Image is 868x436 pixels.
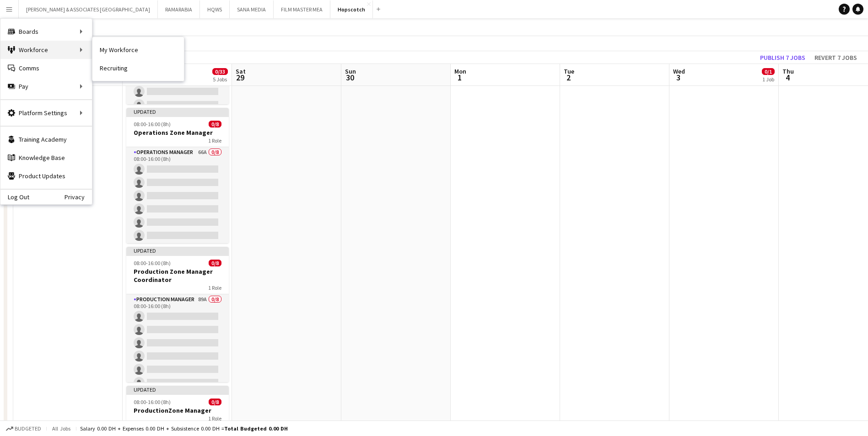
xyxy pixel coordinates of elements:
[15,425,41,432] span: Budgeted
[330,0,373,18] button: Hopscotch
[126,267,229,284] h3: Production Zone Manager Coordinator
[126,406,229,415] h3: ProductionZone Manager
[19,0,158,18] button: [PERSON_NAME] & ASSOCIATES [GEOGRAPHIC_DATA]
[209,399,221,405] span: 0/8
[126,294,229,418] app-card-role: Production Manager89A0/808:00-16:00 (8h)
[756,52,809,64] button: Publish 7 jobs
[345,67,356,75] span: Sun
[0,41,92,59] div: Workforce
[126,247,229,382] app-job-card: Updated08:00-16:00 (8h)0/8Production Zone Manager Coordinator1 RoleProduction Manager89A0/808:00-...
[126,108,229,115] div: Updated
[134,399,171,405] span: 08:00-16:00 (8h)
[0,193,29,201] a: Log Out
[208,284,221,291] span: 1 Role
[0,130,92,149] a: Training Academy
[209,121,221,128] span: 0/8
[782,67,794,75] span: Thu
[762,68,775,75] span: 0/1
[126,108,229,243] app-job-card: Updated08:00-16:00 (8h)0/8Operations Zone Manager1 RoleOperations Manager66A0/808:00-16:00 (8h)
[236,67,246,75] span: Sat
[781,72,794,83] span: 4
[0,22,92,41] div: Boards
[158,0,200,18] button: RAMARABIA
[344,72,356,83] span: 30
[811,52,861,64] button: Revert 7 jobs
[80,425,288,432] div: Salary 0.00 DH + Expenses 0.00 DH + Subsistence 0.00 DH =
[0,77,92,96] div: Pay
[209,260,221,266] span: 0/8
[213,76,227,83] div: 5 Jobs
[453,72,466,83] span: 1
[92,41,184,59] a: My Workforce
[230,0,274,18] button: SANA MEDIA
[672,72,685,83] span: 3
[274,0,330,18] button: FILM MASTER MEA
[224,425,288,432] span: Total Budgeted 0.00 DH
[126,247,229,254] div: Updated
[208,415,221,422] span: 1 Role
[564,67,574,75] span: Tue
[673,67,685,75] span: Wed
[126,386,229,393] div: Updated
[126,147,229,271] app-card-role: Operations Manager66A0/808:00-16:00 (8h)
[0,149,92,167] a: Knowledge Base
[234,72,246,83] span: 29
[134,260,171,266] span: 08:00-16:00 (8h)
[212,68,228,75] span: 0/33
[0,104,92,122] div: Platform Settings
[454,67,466,75] span: Mon
[126,128,229,137] h3: Operations Zone Manager
[0,59,92,77] a: Comms
[562,72,574,83] span: 2
[200,0,230,18] button: HQWS
[0,167,92,185] a: Product Updates
[208,137,221,144] span: 1 Role
[92,59,184,77] a: Recruiting
[50,425,72,432] span: All jobs
[134,121,171,128] span: 08:00-16:00 (8h)
[762,76,774,83] div: 1 Job
[5,424,43,434] button: Budgeted
[65,193,92,201] a: Privacy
